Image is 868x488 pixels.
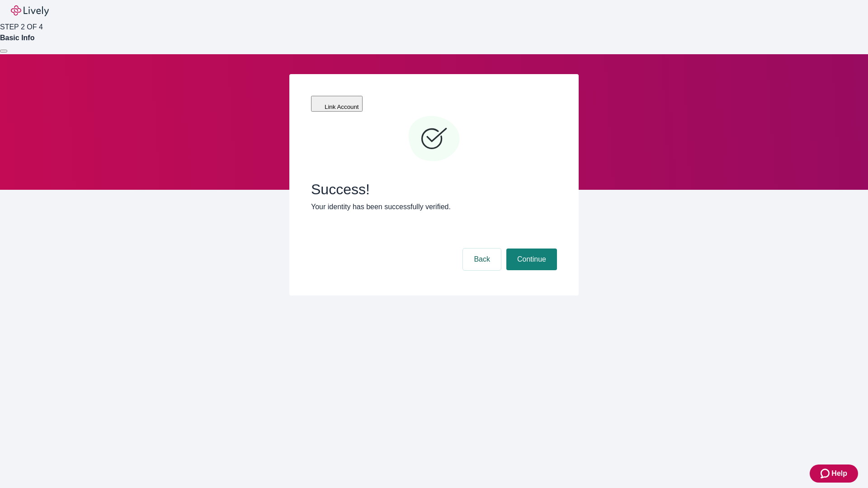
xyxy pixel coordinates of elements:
p: Your identity has been successfully verified. [311,202,557,212]
img: Lively [11,5,49,16]
svg: Zendesk support icon [821,468,831,479]
svg: Checkmark icon [407,112,461,166]
button: Continue [506,249,557,270]
span: Help [831,468,847,479]
button: Link Account [311,96,363,112]
button: Zendesk support iconHelp [810,465,858,483]
button: Back [463,249,501,270]
span: Success! [311,181,557,198]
